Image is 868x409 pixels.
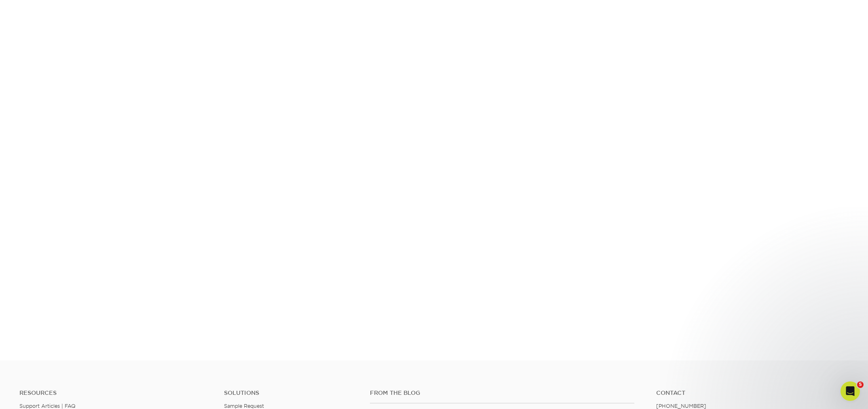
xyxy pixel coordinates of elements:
[370,390,634,396] h4: From the Blog
[224,390,358,396] h4: Solutions
[224,403,264,409] a: Sample Request
[19,390,212,396] h4: Resources
[841,381,860,401] iframe: Intercom live chat
[656,390,849,396] a: Contact
[857,381,864,388] span: 5
[19,403,76,409] a: Support Articles | FAQ
[656,403,706,409] a: [PHONE_NUMBER]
